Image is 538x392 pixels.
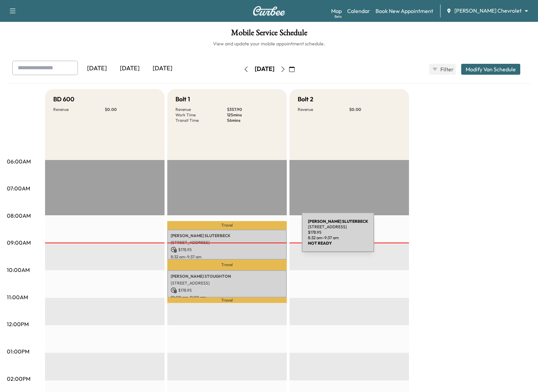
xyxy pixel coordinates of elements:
[175,118,227,123] p: Transit Time
[335,14,342,19] div: Beta
[171,254,283,260] p: 8:32 am - 9:37 am
[171,295,283,300] p: 10:00 am - 11:00 am
[7,238,31,247] p: 09:00AM
[253,6,285,16] img: Curbee Logo
[440,65,453,73] span: Filter
[331,7,342,15] a: MapBeta
[255,65,274,73] div: [DATE]
[7,266,30,274] p: 10:00AM
[349,107,401,112] p: $ 0.00
[347,7,370,15] a: Calendar
[461,64,520,75] button: Modify Van Schedule
[376,7,433,15] a: Book New Appointment
[7,293,28,301] p: 11:00AM
[113,61,146,76] div: [DATE]
[175,107,227,112] p: Revenue
[105,107,156,112] p: $ 0.00
[454,7,522,15] span: [PERSON_NAME] Chevrolet
[7,320,29,328] p: 12:00PM
[53,95,74,104] h5: BD 600
[146,61,179,76] div: [DATE]
[7,157,31,165] p: 06:00AM
[175,95,190,104] h5: Bolt 1
[167,297,287,303] p: Travel
[429,64,456,75] button: Filter
[171,240,283,245] p: [STREET_ADDRESS]
[53,107,105,112] p: Revenue
[298,107,349,112] p: Revenue
[7,347,29,355] p: 01:00PM
[7,40,531,47] h6: View and update your mobile appointment schedule.
[171,247,283,253] p: $ 178.95
[171,280,283,286] p: [STREET_ADDRESS]
[7,184,30,192] p: 07:00AM
[227,118,279,123] p: 56 mins
[175,112,227,118] p: Work Time
[298,95,313,104] h5: Bolt 2
[171,287,283,293] p: $ 178.95
[81,61,113,76] div: [DATE]
[167,260,287,270] p: Travel
[167,221,287,230] p: Travel
[227,112,279,118] p: 125 mins
[7,29,531,40] h1: Mobile Service Schedule
[171,233,283,238] p: [PERSON_NAME] SLUTERBECK
[227,107,279,112] p: $ 357.90
[171,274,283,279] p: [PERSON_NAME] STOUGHTON
[7,375,30,383] p: 02:00PM
[7,212,31,220] p: 08:00AM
